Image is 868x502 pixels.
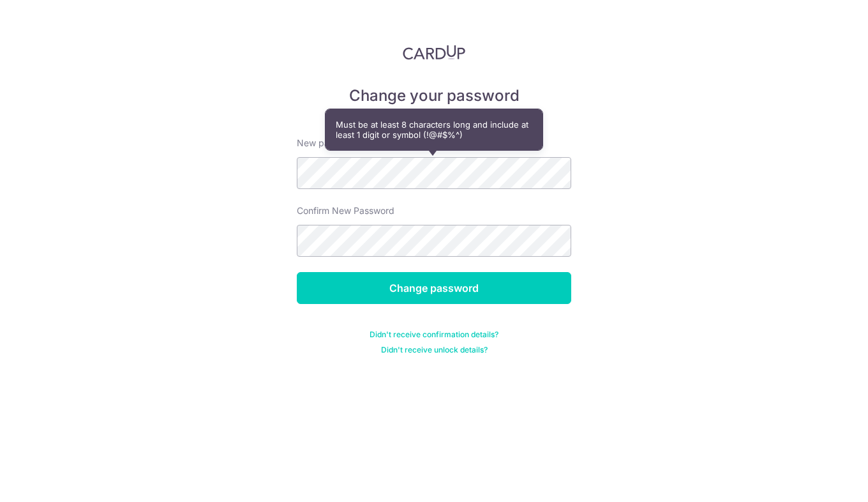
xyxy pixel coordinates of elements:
[381,345,488,355] a: Didn't receive unlock details?
[297,86,571,106] h5: Change your password
[297,272,571,304] input: Change password
[370,330,498,340] a: Didn't receive confirmation details?
[297,137,359,149] label: New password
[297,204,394,217] label: Confirm New Password
[403,45,465,60] img: CardUp Logo
[325,109,542,150] div: Must be at least 8 characters long and include at least 1 digit or symbol (!@#$%^)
